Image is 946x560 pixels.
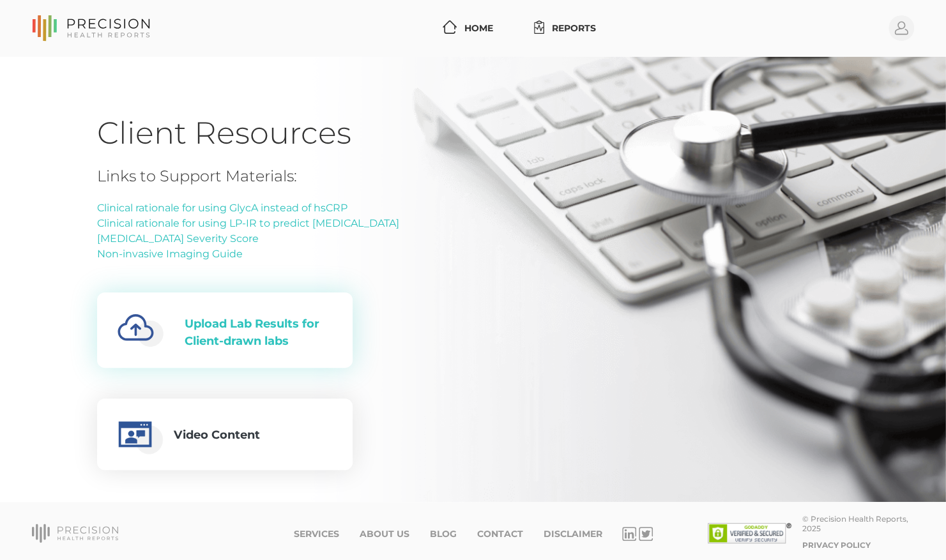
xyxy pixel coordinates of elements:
div: © Precision Health Reports, 2025 [802,514,914,533]
a: Clinical rationale for using GlycA instead of hsCRP [97,202,347,214]
div: Upload Lab Results for Client-drawn labs [185,315,332,350]
a: Clinical rationale for using LP-IR to predict [MEDICAL_DATA] [97,217,399,229]
a: About Us [359,529,409,540]
a: Reports [529,17,601,40]
a: Services [293,529,339,540]
img: educational-video.0c644723.png [114,414,164,455]
h1: Client Resources [97,114,849,152]
a: Non-invasive Imaging Guide [97,248,243,260]
a: Blog [429,529,456,540]
div: Video Content [174,427,259,447]
a: Home [438,17,498,40]
a: Contact [477,529,523,540]
img: SSL site seal - click to verify [708,523,791,543]
a: [MEDICAL_DATA] Severity Score [97,232,259,245]
a: Disclaimer [543,529,602,540]
a: Privacy Policy [802,540,870,550]
h4: Links to Support Materials: [97,167,399,186]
